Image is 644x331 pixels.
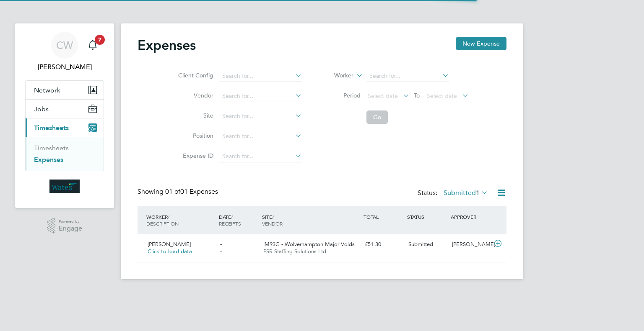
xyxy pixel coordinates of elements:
button: Jobs [26,100,104,118]
label: Expense ID [176,152,213,159]
span: RECEIPTS [219,220,241,227]
div: WORKER [144,209,217,231]
span: Timesheets [34,124,69,132]
span: Submitted [408,241,433,248]
label: Worker [316,72,353,80]
input: Search for... [219,131,302,142]
button: Network [26,81,104,99]
div: APPROVER [449,209,492,224]
span: CW [56,40,73,51]
span: Jobs [34,105,49,113]
span: - [220,241,222,248]
a: Powered byEngage [47,218,83,234]
img: wates-logo-retina.png [49,180,80,193]
span: IM93G - Wolverhampton Major Voids [263,241,355,248]
span: - [220,248,222,255]
label: Site [176,112,213,119]
input: Search for... [219,70,302,82]
label: Position [176,132,213,139]
input: Search for... [219,110,302,122]
label: Period [323,92,361,99]
div: SITE [260,209,361,231]
span: 7 [95,35,105,45]
span: / [168,213,169,220]
div: [PERSON_NAME] [449,238,492,251]
div: DATE [217,209,260,231]
div: Status: [418,187,490,199]
nav: Main navigation [15,23,114,208]
input: Search for... [219,151,302,162]
span: Click to load data [148,248,192,255]
span: [PERSON_NAME] [148,241,191,248]
span: Network [34,86,60,94]
label: Vendor [176,92,213,99]
label: Client Config [176,72,213,79]
input: Search for... [366,70,449,82]
div: Showing [138,187,220,196]
button: Go [366,110,388,124]
label: Submitted [444,189,488,197]
span: Engage [59,225,82,232]
span: / [231,213,233,220]
span: Chevel Wynter [25,62,104,72]
a: 7 [84,32,101,59]
div: £51.30 [361,238,405,251]
a: Timesheets [34,144,69,152]
span: Powered by [59,218,82,225]
a: CW[PERSON_NAME] [25,32,104,72]
input: Search for... [219,90,302,102]
h2: Expenses [138,37,196,54]
span: 01 Expenses [165,187,218,196]
div: Timesheets [26,137,104,171]
a: Go to home page [25,180,104,193]
span: To [411,90,422,101]
span: Select date [368,92,398,100]
div: STATUS [405,209,449,224]
button: New Expense [456,37,506,50]
button: Timesheets [26,118,104,137]
span: PSR Staffing Solutions Ltd [263,248,326,255]
span: / [272,213,274,220]
div: TOTAL [361,209,405,224]
span: 01 of [165,187,180,196]
a: Expenses [34,156,63,164]
span: Select date [427,92,457,100]
span: VENDOR [262,220,283,227]
span: DESCRIPTION [146,220,179,227]
span: 1 [476,189,480,197]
